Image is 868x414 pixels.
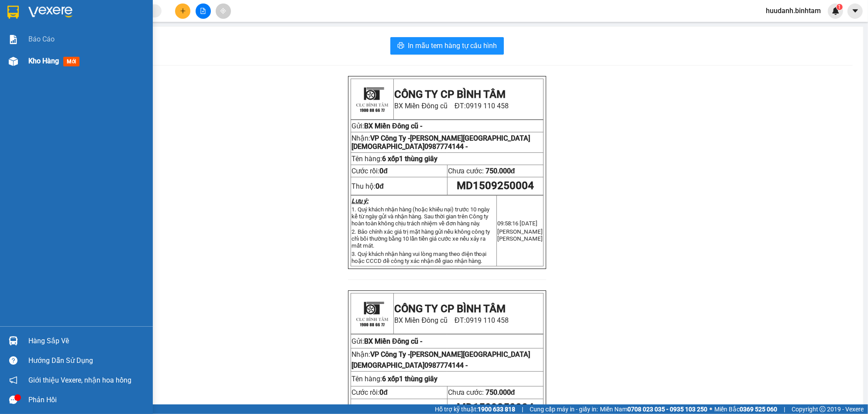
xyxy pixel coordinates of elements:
[28,354,146,367] div: Hướng dẫn sử dụng
[530,404,598,414] span: Cung cấp máy in - giấy in:
[351,155,437,163] span: Tên hàng:
[31,31,118,47] span: 0919 110 458
[408,40,497,51] span: In mẫu tem hàng tự cấu hình
[351,388,388,397] span: Cước rồi:
[352,294,392,333] img: logo
[31,31,118,47] span: BX Miền Đông cũ ĐT:
[832,7,840,15] img: icon-new-feature
[3,50,16,59] span: Gửi:
[397,42,404,50] span: printer
[714,404,777,414] span: Miền Bắc
[364,122,422,130] span: BX Miền Đông cũ -
[478,406,515,413] strong: 1900 633 818
[740,406,777,413] strong: 0369 525 060
[351,337,422,345] span: Gửi:
[375,404,384,412] strong: 0đ
[424,361,468,369] span: 0987774144 -
[390,37,504,55] button: printerIn mẫu tem hàng tự cấu hình
[28,57,59,65] span: Kho hàng
[175,3,190,19] button: plus
[838,4,841,10] span: 1
[351,134,530,151] span: [PERSON_NAME][GEOGRAPHIC_DATA][DEMOGRAPHIC_DATA]
[448,388,515,397] span: Chưa cước:
[522,404,523,414] span: |
[180,8,186,14] span: plus
[394,303,506,315] strong: CÔNG TY CP BÌNH TÂM
[351,167,388,175] span: Cước rồi:
[820,406,826,412] span: copyright
[627,406,707,413] strong: 0708 023 035 - 0935 103 250
[28,335,146,348] div: Hàng sắp về
[31,5,118,29] strong: CÔNG TY CP BÌNH TÂM
[351,350,530,369] span: [PERSON_NAME][GEOGRAPHIC_DATA][DEMOGRAPHIC_DATA]
[837,4,843,10] sup: 1
[28,34,55,45] span: Báo cáo
[457,179,534,192] span: MD1509250004
[759,5,828,16] span: huudanh.binhtam
[364,337,422,345] span: BX Miền Đông cũ -
[7,6,19,19] img: logo-vxr
[351,350,530,369] span: Nhận:
[382,375,437,383] span: 6 xốp1 thùng giây
[216,3,231,19] button: aim
[497,220,537,227] span: 09:58:16 [DATE]
[600,404,707,414] span: Miền Nam
[497,228,543,242] span: [PERSON_NAME] [PERSON_NAME]
[379,167,388,175] span: 0đ
[784,404,785,414] span: |
[9,35,18,44] img: solution-icon
[9,57,18,66] img: warehouse-icon
[351,197,369,204] strong: Lưu ý:
[710,407,712,411] span: ⚪️
[394,102,509,110] span: BX Miền Đông cũ ĐT:
[466,316,509,324] span: 0919 110 458
[3,61,120,86] span: Nhận:
[196,3,211,19] button: file-add
[3,7,30,46] img: logo
[9,356,17,365] span: question-circle
[394,316,509,324] span: BX Miền Đông cũ ĐT:
[3,61,120,86] span: VP Công Ty -
[351,182,384,190] span: Thu hộ:
[394,88,506,100] strong: CÔNG TY CP BÌNH TÂM
[466,102,509,110] span: 0919 110 458
[379,388,388,397] span: 0đ
[9,396,17,404] span: message
[457,401,534,414] span: MD1509250004
[16,50,74,59] span: BX Miền Đông cũ -
[351,206,489,227] span: 1. Quý khách nhận hàng (hoặc khiếu nại) trước 10 ngày kể từ ngày gửi và nhận hàng. Sau thời gian ...
[63,57,79,66] span: mới
[351,134,530,151] span: VP Công Ty -
[200,8,206,14] span: file-add
[351,375,437,383] span: Tên hàng:
[375,182,384,190] strong: 0đ
[28,375,131,386] span: Giới thiệu Vexere, nhận hoa hồng
[220,8,226,14] span: aim
[486,388,515,397] span: 750.000đ
[435,404,515,414] span: Hỗ trợ kỹ thuật:
[9,376,17,384] span: notification
[351,350,530,369] span: VP Công Ty -
[486,167,515,175] span: 750.000đ
[847,3,863,19] button: caret-down
[28,393,146,407] div: Phản hồi
[448,167,515,175] span: Chưa cước:
[424,142,468,151] span: 0987774144 -
[351,228,490,249] span: 2. Bảo chính xác giá trị mặt hàng gửi nếu không công ty chỉ bồi thường bằng 10 lần tiền giá cước ...
[851,7,859,15] span: caret-down
[351,251,486,264] span: 3. Quý khách nhận hàng vui lòng mang theo điện thoại hoặc CCCD đề công ty xác nhận để giao nhận h...
[351,122,364,130] span: Gửi:
[351,134,530,151] span: Nhận:
[352,79,392,119] img: logo
[382,155,437,163] span: 6 xốp1 thùng giây
[351,404,384,412] span: Thu hộ:
[9,336,18,345] img: warehouse-icon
